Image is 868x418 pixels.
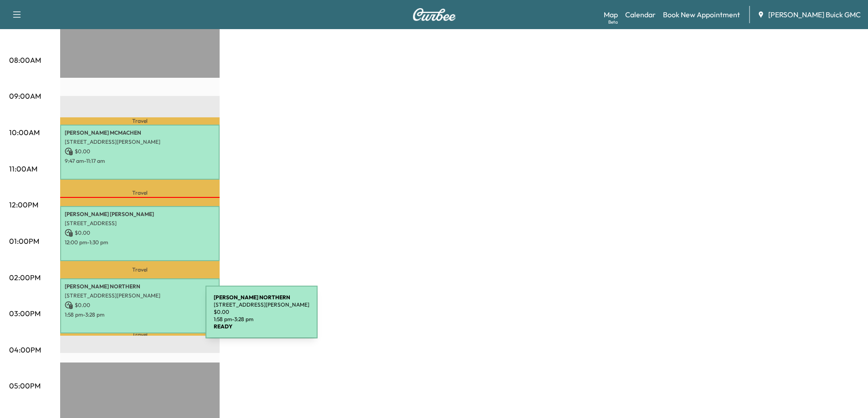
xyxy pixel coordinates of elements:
[663,9,740,20] a: Book New Appointment
[65,229,215,237] p: $ 0.00
[625,9,656,20] a: Calendar
[60,333,220,336] p: Travel
[412,8,456,21] img: Curbee Logo
[65,157,215,165] p: 9:47 am - 11:17 am
[9,163,37,174] p: 11:00AM
[9,380,41,391] p: 05:00PM
[9,127,40,138] p: 10:00AM
[60,261,220,278] p: Travel
[60,180,220,206] p: Travel
[9,272,41,283] p: 02:00PM
[9,91,41,101] p: 09:00AM
[608,19,618,25] div: Beta
[9,199,38,210] p: 12:00PM
[65,211,215,218] p: [PERSON_NAME] [PERSON_NAME]
[65,239,215,246] p: 12:00 pm - 1:30 pm
[9,236,39,247] p: 01:00PM
[214,301,309,308] p: [STREET_ADDRESS][PERSON_NAME]
[214,294,290,301] b: [PERSON_NAME] NORTHERN
[65,283,215,290] p: [PERSON_NAME] NORTHERN
[65,147,215,156] p: $ 0.00
[60,117,220,125] p: Travel
[65,220,215,227] p: [STREET_ADDRESS]
[768,9,861,20] span: [PERSON_NAME] Buick GMC
[9,55,41,65] p: 08:00AM
[65,311,215,318] p: 1:58 pm - 3:28 pm
[65,138,215,146] p: [STREET_ADDRESS][PERSON_NAME]
[65,129,215,136] p: [PERSON_NAME] MCMACHEN
[214,308,309,316] p: $ 0.00
[65,301,215,309] p: $ 0.00
[9,344,41,355] p: 04:00PM
[214,323,232,330] b: READY
[214,316,309,323] p: 1:58 pm - 3:28 pm
[65,292,215,299] p: [STREET_ADDRESS][PERSON_NAME]
[9,308,41,319] p: 03:00PM
[604,9,618,20] a: MapBeta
